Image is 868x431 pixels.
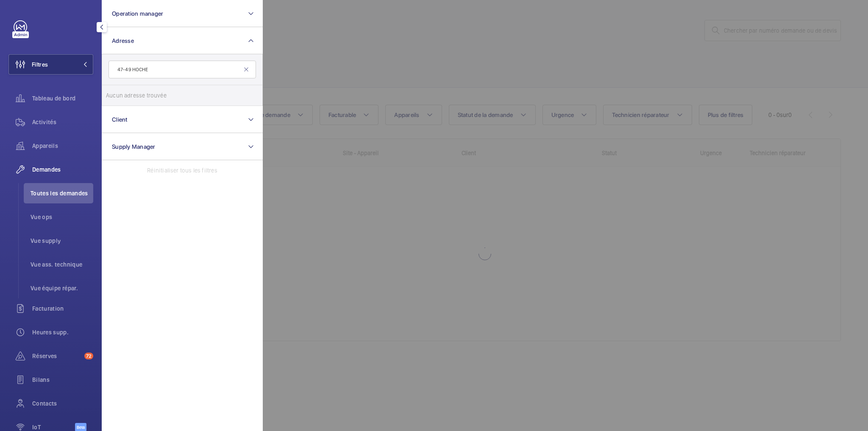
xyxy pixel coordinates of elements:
span: Activités [32,118,93,126]
span: Heures supp. [32,328,93,336]
span: 72 [84,353,93,359]
span: Bilans [32,375,93,384]
span: Vue ass. technique [31,260,93,269]
span: Appareils [32,142,93,150]
span: Réserves [32,352,81,360]
span: Toutes les demandes [31,189,93,197]
span: Vue équipe répar. [31,284,93,292]
span: Vue supply [31,236,93,245]
span: Contacts [32,399,93,408]
span: Demandes [32,165,93,174]
span: Vue ops [31,213,93,221]
span: Tableau de bord [32,94,93,103]
span: Filtres [32,60,48,69]
span: Facturation [32,304,93,313]
button: Filtres [8,54,93,75]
